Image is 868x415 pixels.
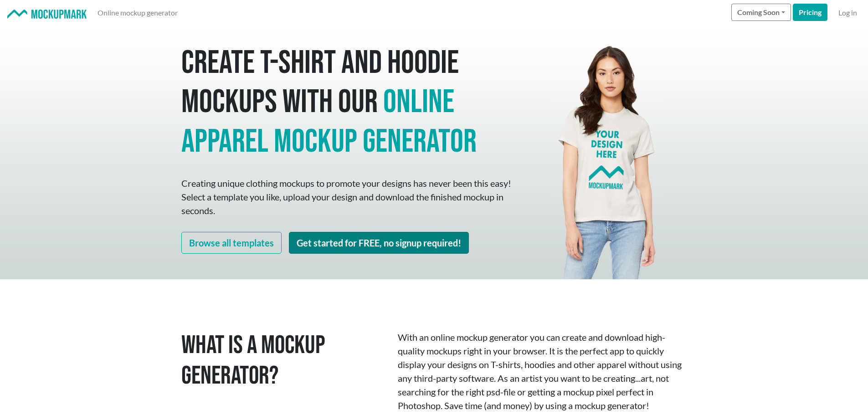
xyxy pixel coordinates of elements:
h1: Create T-shirt and hoodie mockups with our [181,44,514,162]
span: online apparel mockup generator [181,82,477,161]
img: Mockup Mark hero - your design here [551,26,664,279]
img: Mockup Mark [7,10,87,19]
h1: What is a Mockup Generator? [181,330,384,391]
p: With an online mockup generator you can create and download high-quality mockups right in your br... [398,330,687,412]
p: Creating unique clothing mockups to promote your designs has never been this easy! Select a templ... [181,176,514,217]
button: Coming Soon [731,4,791,21]
a: Online mockup generator [94,4,181,22]
a: Log in [835,4,861,22]
a: Browse all templates [181,232,282,254]
a: Pricing [793,4,827,21]
a: Get started for FREE, no signup required! [289,232,469,254]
